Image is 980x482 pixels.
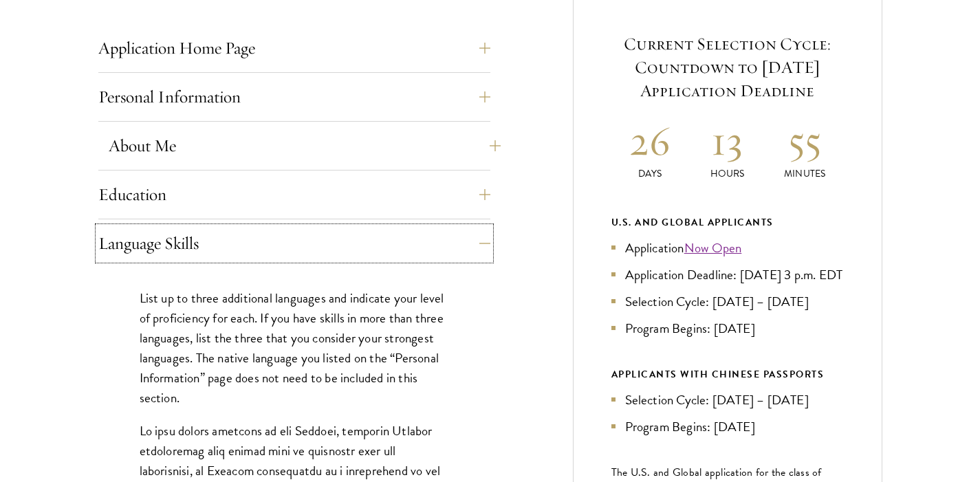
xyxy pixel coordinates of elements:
[611,292,844,311] li: Selection Cycle: [DATE] – [DATE]
[766,115,844,166] h2: 55
[611,366,844,383] div: APPLICANTS WITH CHINESE PASSPORTS
[688,166,766,181] p: Hours
[109,129,501,162] button: About Me
[140,288,449,408] p: List up to three additional languages and indicate your level of proficiency for each. If you hav...
[611,32,844,102] h5: Current Selection Cycle: Countdown to [DATE] Application Deadline
[684,238,742,258] a: Now Open
[688,115,766,166] h2: 13
[98,80,490,113] button: Personal Information
[611,214,844,231] div: U.S. and Global Applicants
[766,166,844,181] p: Minutes
[611,166,689,181] p: Days
[98,32,490,65] button: Application Home Page
[611,265,844,285] li: Application Deadline: [DATE] 3 p.m. EDT
[611,238,844,258] li: Application
[611,115,689,166] h2: 26
[611,390,844,410] li: Selection Cycle: [DATE] – [DATE]
[98,227,490,260] button: Language Skills
[98,178,490,211] button: Education
[611,318,844,338] li: Program Begins: [DATE]
[611,417,844,437] li: Program Begins: [DATE]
